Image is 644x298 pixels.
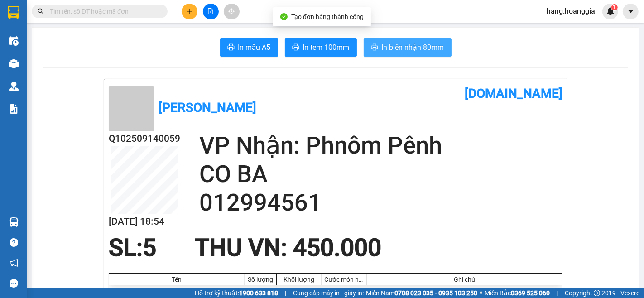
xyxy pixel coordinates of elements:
[9,59,19,68] img: warehouse-icon
[187,8,193,14] span: plus
[557,288,558,298] span: |
[394,289,477,297] strong: 0708 023 035 - 0935 103 250
[10,238,18,247] span: question-circle
[480,291,482,295] span: ⚪️
[239,289,278,297] strong: 1900 633 818
[50,6,157,16] input: Tìm tên, số ĐT hoặc mã đơn
[195,288,278,298] span: Hỗ trợ kỹ thuật:
[9,217,19,227] img: warehouse-icon
[9,82,19,91] img: warehouse-icon
[511,289,550,297] strong: 0369 525 060
[199,160,562,188] h2: CO BA
[38,8,44,14] span: search
[62,38,120,48] li: VP Phnôm Pênh
[613,4,616,10] span: 1
[539,5,602,17] span: hang.hoanggia
[238,42,271,53] span: In mẫu A5
[594,290,600,296] span: copyright
[111,276,242,283] div: Tên
[324,276,365,283] div: Cước món hàng
[228,8,235,14] span: aim
[465,86,562,101] b: [DOMAIN_NAME]
[285,288,286,298] span: |
[364,38,452,57] button: printerIn biên nhận 80mm
[5,5,131,22] li: [PERSON_NAME]
[5,38,62,48] li: VP Quận 10
[285,38,357,57] button: printerIn tem 100mm
[606,7,615,15] img: icon-new-feature
[366,288,477,298] span: Miền Nam
[207,8,214,14] span: file-add
[159,100,256,115] b: [PERSON_NAME]
[220,38,278,57] button: printerIn mẫu A5
[62,50,69,57] span: environment
[9,36,19,46] img: warehouse-icon
[5,50,11,57] span: environment
[182,4,197,19] button: plus
[279,276,319,283] div: Khối lượng
[109,234,143,262] span: SL:
[303,42,350,53] span: In tem 100mm
[203,4,219,19] button: file-add
[8,6,19,19] img: logo-vxr
[224,4,240,19] button: aim
[62,60,119,67] b: [STREET_ADDRESS]
[485,288,550,298] span: Miền Bắc
[291,13,364,20] span: Tạo đơn hàng thành công
[10,279,18,288] span: message
[9,104,19,114] img: solution-icon
[109,214,180,229] h2: [DATE] 18:54
[199,131,562,160] h2: VP Nhận: Phnôm Pênh
[382,42,444,53] span: In biên nhận 80mm
[199,188,562,217] h2: 012994561
[227,43,235,52] span: printer
[623,4,639,19] button: caret-down
[627,7,635,15] span: caret-down
[371,43,378,52] span: printer
[109,131,180,146] h2: Q102509140059
[292,43,299,52] span: printer
[293,288,364,298] span: Cung cấp máy in - giấy in:
[611,4,618,10] sup: 1
[280,13,288,20] span: check-circle
[10,259,18,267] span: notification
[247,276,274,283] div: Số lượng
[195,234,381,262] span: THU VN : 450.000
[5,60,61,67] b: [STREET_ADDRESS]
[143,234,156,262] span: 5
[370,276,560,283] div: Ghi chú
